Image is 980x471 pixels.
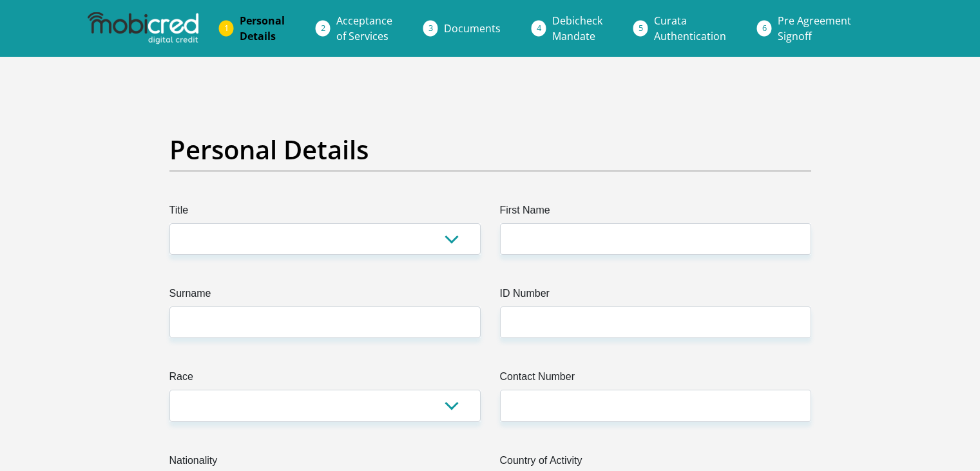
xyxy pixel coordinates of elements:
[500,223,811,255] input: First Name
[542,8,613,49] a: DebicheckMandate
[336,14,392,43] span: Acceptance of Services
[778,14,851,43] span: Pre Agreement Signoff
[654,14,726,43] span: Curata Authentication
[169,306,481,338] input: Surname
[644,8,736,49] a: CurataAuthentication
[767,8,861,49] a: Pre AgreementSignoff
[169,134,811,165] h2: Personal Details
[88,12,198,45] img: mobicred logo
[500,306,811,338] input: ID Number
[169,286,481,306] label: Surname
[434,15,511,41] a: Documents
[444,21,501,35] span: Documents
[500,369,811,390] label: Contact Number
[326,8,403,49] a: Acceptanceof Services
[229,8,295,49] a: PersonalDetails
[169,203,481,223] label: Title
[500,203,811,223] label: First Name
[240,14,285,43] span: Personal Details
[500,286,811,306] label: ID Number
[169,369,481,390] label: Race
[552,14,602,43] span: Debicheck Mandate
[500,390,811,421] input: Contact Number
